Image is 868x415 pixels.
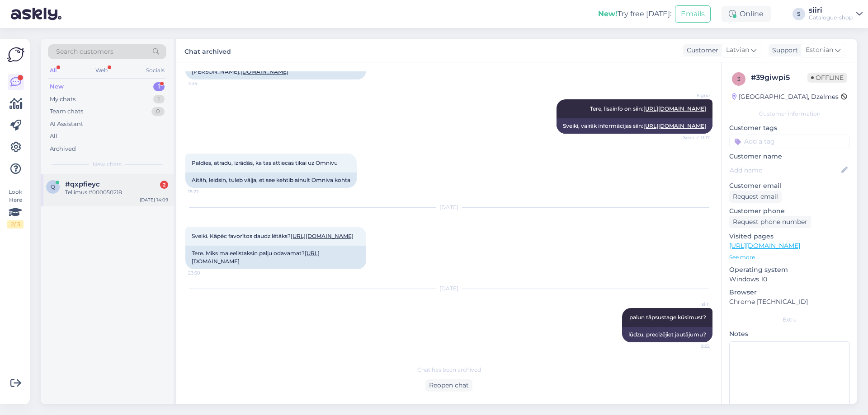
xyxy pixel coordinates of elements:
[751,72,807,83] div: # 39giwpi5
[729,242,800,250] a: [URL][DOMAIN_NAME]
[809,14,853,21] div: Catalogue-shop
[65,188,168,196] div: Tellimus #000050218
[676,301,710,308] span: siiri
[730,165,840,175] input: Add name
[622,327,712,342] div: lūdzu, precizējiet jautājumu?
[729,206,850,216] p: Customer phone
[722,6,771,22] div: Online
[729,110,850,118] div: Customer information
[417,366,481,374] span: Chat has been archived
[729,216,811,228] div: Request phone number
[160,181,168,189] div: 2
[50,82,64,91] div: New
[50,145,76,154] div: Archived
[144,65,166,76] div: Socials
[729,288,850,297] p: Browser
[729,316,850,324] div: Extra
[676,92,710,99] span: Signe
[732,92,839,102] div: [GEOGRAPHIC_DATA], Dzelmes
[729,275,850,284] p: Windows 10
[65,180,100,188] span: #qxpfieyc
[793,8,805,20] div: S
[643,105,706,112] a: [URL][DOMAIN_NAME]
[51,183,55,190] span: q
[729,191,782,203] div: Request email
[769,46,798,55] div: Support
[729,265,850,275] p: Operating system
[7,46,24,63] img: Askly Logo
[590,105,706,112] span: Tere, lisainfo on siin:
[153,95,165,104] div: 1
[7,220,24,228] div: 2 / 3
[50,120,83,129] div: AI Assistant
[184,44,231,56] label: Chat archived
[56,47,113,56] span: Search customers
[737,75,741,82] span: 3
[806,45,833,55] span: Estonian
[188,270,222,276] span: 23:50
[188,188,222,195] span: 15:22
[807,73,847,83] span: Offline
[185,173,357,188] div: Aitäh, leidsin, tuleb välja, et see kehtib ainult Omniva kohta
[557,118,712,134] div: Sveiki, vairāk informācijas siin:
[185,246,366,269] div: Tere. Miks ma eelistaksin palju odavamat?
[729,232,850,241] p: Visited pages
[425,379,472,392] div: Reopen chat
[50,107,83,116] div: Team chats
[729,123,850,133] p: Customer tags
[7,188,24,228] div: Look Here
[729,135,850,148] input: Add a tag
[809,7,863,21] a: siiriCatalogue-shop
[729,329,850,339] p: Notes
[94,65,109,76] div: Web
[185,203,712,211] div: [DATE]
[188,80,222,87] span: 11:14
[140,196,168,203] div: [DATE] 14:09
[643,122,706,129] a: [URL][DOMAIN_NAME]
[676,343,710,350] span: 9:22
[50,95,75,104] div: My chats
[809,7,853,14] div: siiri
[151,107,165,116] div: 0
[192,159,338,166] span: Paldies, atradu, izrādās, ka tas attiecas tikai uz Omnivu
[729,297,850,307] p: Chrome [TECHNICAL_ID]
[629,314,706,321] span: palun täpsustage küsimust?
[153,82,165,91] div: 1
[675,5,711,23] button: Emails
[192,233,354,239] span: Sveiki. Kāpēc favorītos daudz lētāks?
[50,132,57,141] div: All
[598,9,671,19] div: Try free [DATE]:
[683,46,718,55] div: Customer
[93,160,122,168] span: New chats
[241,68,288,75] a: [DOMAIN_NAME]
[291,233,354,239] a: [URL][DOMAIN_NAME]
[676,134,710,141] span: Seen ✓ 11:17
[729,181,850,191] p: Customer email
[48,65,58,76] div: All
[729,152,850,161] p: Customer name
[185,284,712,293] div: [DATE]
[598,9,618,18] b: New!
[729,253,850,261] p: See more ...
[726,45,749,55] span: Latvian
